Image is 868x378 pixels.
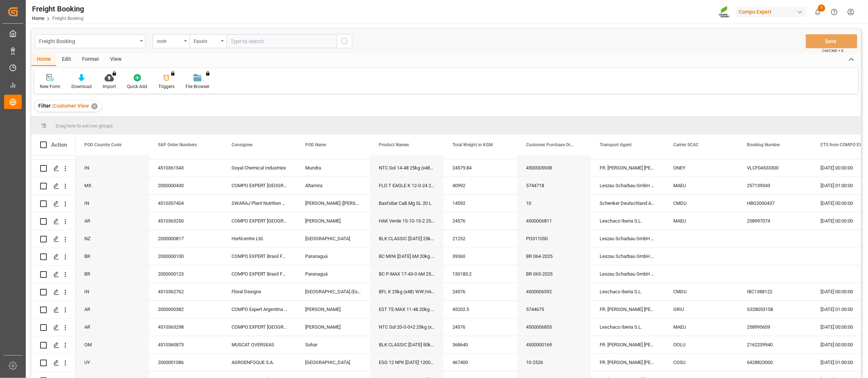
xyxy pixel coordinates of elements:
[738,283,812,301] div: IBC1388122
[77,53,105,66] div: Format
[296,336,370,354] div: Sohar
[296,195,370,212] div: [PERSON_NAME] ([PERSON_NAME])
[296,213,370,230] div: [PERSON_NAME]
[370,195,444,212] div: Basfoliar CaB Mg SL 20 L
[736,5,809,19] button: Compo Expert
[149,248,223,265] div: 2000000100
[337,34,352,48] button: search button
[747,142,780,147] span: Booking Number
[370,177,444,195] div: FLO T EAGLE K 12-0-24 25kg (x40) WW
[738,160,812,177] div: VLCF04533300
[517,195,591,212] div: 10
[223,283,296,301] div: Floral Designs
[664,213,738,230] div: MAEU
[127,83,147,90] div: Quick Add
[517,336,591,354] div: 4500000169
[223,230,296,248] div: Horticentre Ltd.
[153,34,190,48] button: open menu
[75,160,149,177] div: IN
[591,213,664,230] div: Leschaco Iberia S.L.
[75,301,149,318] div: AR
[296,319,370,336] div: [PERSON_NAME]
[517,354,591,371] div: 10-2526
[444,266,517,283] div: 130183.2
[56,123,113,129] span: Drag here to set row groups
[149,195,223,212] div: 4510357404
[444,195,517,212] div: 14592
[75,336,149,354] div: OM
[31,230,75,248] div: Press SPACE to select this row.
[444,248,517,265] div: 39360
[149,266,223,283] div: 2000000123
[738,354,812,371] div: 6428823000
[738,213,812,230] div: 258997074
[673,142,699,147] span: Carrier SCAC
[40,83,60,90] div: New Form
[736,7,807,17] div: Compo Expert
[738,195,812,212] div: HBG2000437
[31,319,75,336] div: Press SPACE to select this row.
[370,336,444,354] div: BLK CLASSIC [DATE] 50kg (x25) OMN NTC N-MAX 24-5-5 50kg (x25) [GEOGRAPHIC_DATA]
[517,177,591,195] div: 5744718
[223,301,296,318] div: COMPO Expert Argentina SRL, Producto Elabora
[223,336,296,354] div: MUSCAT OVERSEAS
[75,177,149,195] div: MX
[223,177,296,195] div: COMPO EXPERT [GEOGRAPHIC_DATA]
[370,266,444,283] div: BC P-MAX 17-43-0 6M 25 KG (x42) WW
[517,301,591,318] div: 5744675
[31,354,75,372] div: Press SPACE to select this row.
[664,177,738,195] div: MAEU
[370,301,444,318] div: EST TE-MAX 11-48 20kg (x45) ES, PT MTO
[370,283,444,301] div: BFL K 25kg (x48) WW;HAK Basis 2 [DATE](+4) 25kg (x48) BASIS
[296,266,370,283] div: Paranaguá
[149,319,223,336] div: 4510363298
[738,319,812,336] div: 258995609
[149,177,223,195] div: 2000000430
[56,53,77,66] div: Edit
[517,248,591,265] div: BR 064-2025
[591,319,664,336] div: Leschaco Iberia S.L.
[600,142,632,147] span: Transport Agent
[149,354,223,371] div: 2000001086
[738,177,812,195] div: 257139343
[591,177,664,195] div: Lexzau Scharbau GmbH & [DOMAIN_NAME]
[75,195,149,212] div: IN
[31,266,75,283] div: Press SPACE to select this row.
[444,336,517,354] div: 368640
[664,319,738,336] div: MAEU
[444,160,517,177] div: 24579.84
[826,4,843,20] button: Help Center
[591,230,664,248] div: Lexzau Scharbau GmbH & [DOMAIN_NAME]
[75,230,149,248] div: NZ
[591,301,664,318] div: FR. [PERSON_NAME] [PERSON_NAME] (GMBH & CO.) KG
[223,248,296,265] div: COMPO EXPERT Brasil Fert. Ltda, CE_BRASIL
[591,160,664,177] div: FR. [PERSON_NAME] [PERSON_NAME] Gmbh & Co. KG
[822,48,843,53] span: Ctrl/CMD + S
[664,160,738,177] div: ONEY
[91,103,98,109] div: ✕
[444,213,517,230] div: 24576
[31,213,75,230] div: Press SPACE to select this row.
[32,16,44,21] a: Home
[223,266,296,283] div: COMPO EXPERT Brasil Fert. Ltda, CE_BRASIL
[296,160,370,177] div: Mundra
[379,142,409,147] span: Product Names
[444,319,517,336] div: 24576
[31,336,75,354] div: Press SPACE to select this row.
[223,319,296,336] div: COMPO EXPERT [GEOGRAPHIC_DATA] SRL
[738,336,812,354] div: 2162239940
[84,142,121,147] span: POD Country Code
[71,83,92,90] div: Download
[223,213,296,230] div: COMPO EXPERT [GEOGRAPHIC_DATA] SRL
[809,4,826,20] button: show 1 new notifications
[194,36,219,45] div: Equals
[53,103,89,109] span: Customer View
[305,142,326,147] span: POD Name
[223,160,296,177] div: Goyal Chemical Industries
[75,283,149,301] div: IN
[31,283,75,301] div: Press SPACE to select this row.
[32,3,84,14] div: Freight Booking
[51,141,67,148] div: Action
[31,177,75,195] div: Press SPACE to select this row.
[39,36,137,45] div: Freight Booking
